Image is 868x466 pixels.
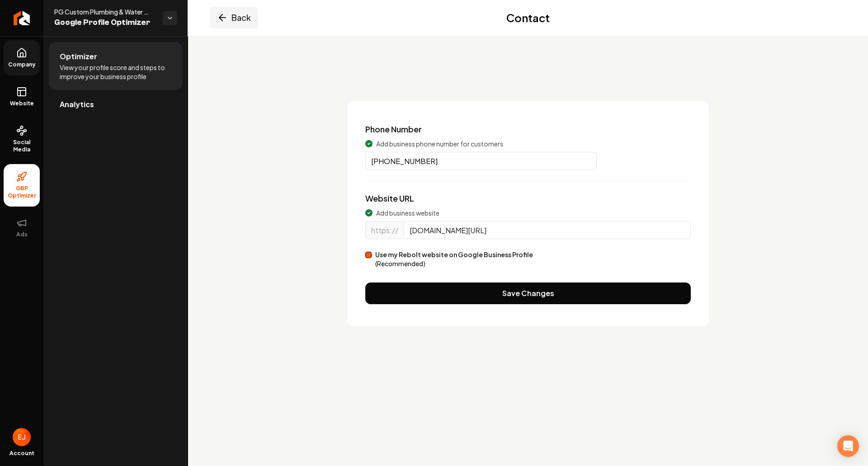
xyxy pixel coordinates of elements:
a: Analytics [49,90,183,119]
button: Open user button [13,428,31,446]
span: Social Media [4,139,40,153]
img: Eduard Joers [13,428,31,446]
span: Optimizer [60,51,97,62]
span: Analytics [60,99,94,110]
span: GBP Optimizer [4,185,40,199]
label: Phone Number [365,124,422,134]
a: Company [4,40,40,75]
span: View your profile score and steps to improve your business profile [60,63,172,81]
span: Account [9,450,34,457]
span: https:// [371,226,398,235]
span: PG Custom Plumbing & Water Filtration [54,7,156,16]
h2: Contact [506,10,550,25]
button: Ads [4,210,40,245]
span: Ads [13,231,31,238]
img: Rebolt Logo [14,11,30,25]
button: Save Changes [365,282,691,304]
a: Social Media [4,118,40,160]
span: Add business phone number for customers [376,139,503,148]
span: Add business website [376,208,439,217]
a: Website [4,79,40,114]
div: Open Intercom Messenger [837,435,859,457]
button: Back [210,7,258,28]
label: Use my Rebolt website on Google Business Profile [375,250,533,268]
span: Website [6,100,38,107]
span: Company [5,61,39,68]
span: Google Profile Optimizer [54,16,156,29]
input: example.com [404,221,691,239]
label: Website URL [365,193,414,203]
span: (Recommended) [375,259,425,268]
